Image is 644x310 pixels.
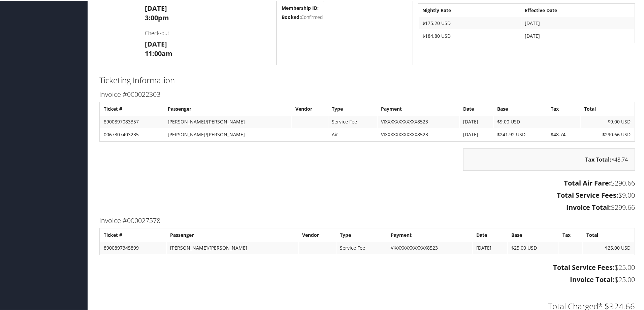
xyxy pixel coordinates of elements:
[494,128,547,140] td: $241.92 USD
[99,202,635,212] h3: $299.66
[145,12,169,22] strong: 3:00pm
[508,228,559,241] th: Base
[473,241,507,253] td: [DATE]
[419,4,521,16] th: Nightly Rate
[553,262,615,271] strong: Total Service Fees:
[547,102,580,114] th: Tax
[547,128,580,140] td: $48.74
[494,102,547,114] th: Base
[328,115,377,127] td: Service Fee
[99,89,635,98] h3: Invoice #000022303
[100,115,164,127] td: 8900897083357
[282,4,319,10] strong: Membership ID:
[99,190,635,199] h3: $9.00
[100,241,166,253] td: 8900897345899
[99,274,635,284] h3: $25.00
[164,102,291,114] th: Passenger
[521,17,634,29] td: [DATE]
[99,262,635,272] h3: $25.00
[336,228,387,241] th: Type
[336,241,387,253] td: Service Fee
[378,102,459,114] th: Payment
[282,13,408,20] h5: Confirmed
[570,274,615,283] strong: Invoice Total:
[566,202,611,211] strong: Invoice Total:
[378,128,459,140] td: VIXXXXXXXXXXXX8523
[521,4,634,16] th: Effective Date
[99,74,635,85] h2: Ticketing Information
[167,241,298,253] td: [PERSON_NAME]/[PERSON_NAME]
[583,228,634,241] th: Total
[419,17,521,29] td: $175.20 USD
[494,115,547,127] td: $9.00 USD
[282,13,301,20] strong: Booked:
[167,228,298,241] th: Passenger
[460,115,493,127] td: [DATE]
[100,102,164,114] th: Ticket #
[581,102,634,114] th: Total
[99,215,635,225] h3: Invoice #000027578
[145,3,167,12] strong: [DATE]
[145,29,271,36] h4: Check-out
[521,29,634,41] td: [DATE]
[164,128,291,140] td: [PERSON_NAME]/[PERSON_NAME]
[557,190,618,199] strong: Total Service Fees:
[585,155,611,163] strong: Tax Total:
[99,178,635,187] h3: $290.66
[419,29,521,41] td: $184.80 USD
[378,115,459,127] td: VIXXXXXXXXXXXX8523
[564,178,611,187] strong: Total Air Fare:
[473,228,507,241] th: Date
[328,128,377,140] td: Air
[145,39,167,48] strong: [DATE]
[292,102,328,114] th: Vendor
[508,241,559,253] td: $25.00 USD
[100,128,164,140] td: 0067307403235
[299,228,336,241] th: Vendor
[328,102,377,114] th: Type
[387,241,472,253] td: VIXXXXXXXXXXXX8523
[463,148,635,170] div: $48.74
[581,115,634,127] td: $9.00 USD
[460,102,493,114] th: Date
[100,228,166,241] th: Ticket #
[164,115,291,127] td: [PERSON_NAME]/[PERSON_NAME]
[460,128,493,140] td: [DATE]
[583,241,634,253] td: $25.00 USD
[145,48,172,57] strong: 11:00am
[387,228,472,241] th: Payment
[559,228,582,241] th: Tax
[581,128,634,140] td: $290.66 USD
